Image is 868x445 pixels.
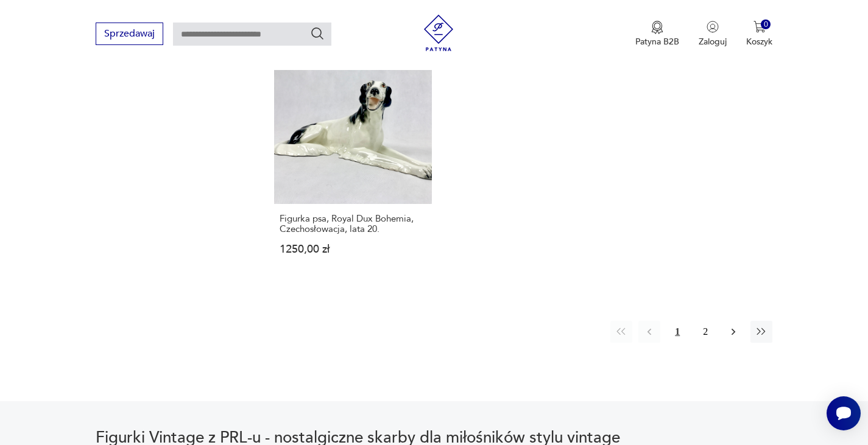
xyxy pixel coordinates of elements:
[699,21,727,47] button: Zaloguj
[666,321,688,343] button: 1
[827,396,861,430] iframe: Smartsupp widget button
[310,26,325,41] button: Szukaj
[694,321,716,343] button: 2
[420,15,457,51] img: Patyna - sklep z meblami i dekoracjami vintage
[96,30,163,39] a: Sprzedawaj
[707,21,719,33] img: Ikonka użytkownika
[746,36,772,47] p: Koszyk
[651,21,663,34] img: Ikona medalu
[699,36,727,47] p: Zaloguj
[280,244,427,254] p: 1250,00 zł
[280,214,427,234] h3: Figurka psa, Royal Dux Bohemia, Czechosłowacja, lata 20.
[96,430,773,445] h2: Figurki Vintage z PRL-u - nostalgiczne skarby dla miłośników stylu vintage
[761,19,771,30] div: 0
[753,21,766,33] img: Ikona koszyka
[274,46,432,279] a: Figurka psa, Royal Dux Bohemia, Czechosłowacja, lata 20.Figurka psa, Royal Dux Bohemia, Czechosło...
[635,36,679,47] p: Patyna B2B
[746,21,772,47] button: 0Koszyk
[635,21,679,47] a: Ikona medaluPatyna B2B
[96,23,163,45] button: Sprzedawaj
[635,21,679,47] button: Patyna B2B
